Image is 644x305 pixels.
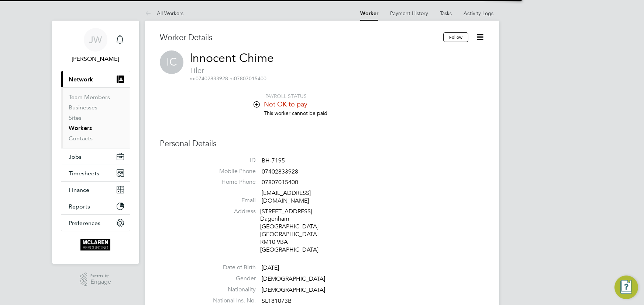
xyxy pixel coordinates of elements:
[204,286,256,294] label: Nationality
[204,297,256,305] label: National Ins. No.
[80,239,110,250] img: mclaren-logo-retina.png
[262,264,279,272] span: [DATE]
[69,114,82,121] a: Sites
[230,75,234,82] span: h:
[262,189,311,204] a: [EMAIL_ADDRESS][DOMAIN_NAME]
[264,110,327,116] span: This worker cannot be paid
[69,170,99,177] span: Timesheets
[90,273,111,279] span: Powered by
[61,71,130,87] button: Network
[360,10,378,17] a: Worker
[262,168,298,175] span: 07402833928
[262,157,285,164] span: BH-7195
[69,76,93,83] span: Network
[262,297,292,305] span: SL181073B
[204,264,256,271] label: Date of Birth
[61,87,130,148] div: Network
[61,215,130,231] button: Preferences
[190,66,274,75] span: Tiler
[190,51,274,65] a: Innocent Chime
[61,28,130,63] a: JW[PERSON_NAME]
[69,135,93,142] a: Contacts
[204,275,256,283] label: Gender
[190,75,228,82] span: 07402833928
[204,197,256,204] label: Email
[262,286,325,294] span: [DEMOGRAPHIC_DATA]
[69,125,92,132] a: Workers
[262,275,325,283] span: [DEMOGRAPHIC_DATA]
[262,179,298,186] span: 07807015400
[61,165,130,181] button: Timesheets
[52,21,139,264] nav: Main navigation
[61,55,130,63] span: Jane Weitzman
[69,203,90,210] span: Reports
[80,273,111,287] a: Powered byEngage
[190,75,196,82] span: m:
[440,10,452,17] a: Tasks
[69,153,82,160] span: Jobs
[69,186,89,193] span: Finance
[160,139,485,149] h3: Personal Details
[265,93,307,99] span: PAYROLL STATUS
[69,104,97,111] a: Businesses
[464,10,493,17] a: Activity Logs
[69,94,110,101] a: Team Members
[61,198,130,214] button: Reports
[69,220,100,227] span: Preferences
[160,32,443,43] h3: Worker Details
[89,35,102,45] span: JW
[61,148,130,165] button: Jobs
[145,10,183,17] a: All Workers
[264,100,307,108] span: Not OK to pay
[90,279,111,285] span: Engage
[390,10,428,17] a: Payment History
[204,178,256,186] label: Home Phone
[614,276,638,299] button: Engage Resource Center
[61,182,130,198] button: Finance
[61,239,130,250] a: Go to home page
[260,208,330,254] div: [STREET_ADDRESS] Dagenham [GEOGRAPHIC_DATA] [GEOGRAPHIC_DATA] RM10 9BA [GEOGRAPHIC_DATA]
[160,50,183,74] span: IC
[204,208,256,215] label: Address
[204,157,256,164] label: ID
[443,32,468,42] button: Follow
[230,75,266,82] span: 07807015400
[204,168,256,175] label: Mobile Phone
